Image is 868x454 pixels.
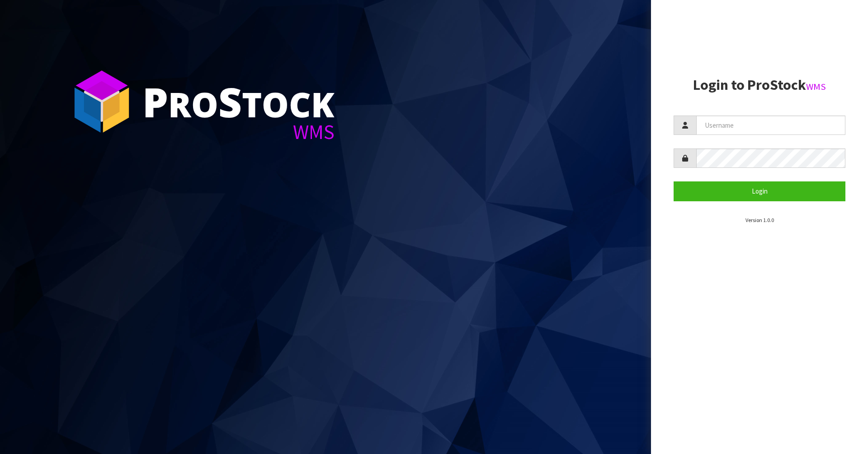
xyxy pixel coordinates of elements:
div: WMS [142,122,335,142]
button: Login [674,181,845,201]
small: Version 1.0.0 [745,217,774,223]
h2: Login to ProStock [674,77,845,93]
span: P [142,74,168,129]
span: S [218,74,242,129]
div: ro tock [142,81,335,122]
img: ProStock Cube [68,68,136,135]
input: Username [696,116,845,135]
small: WMS [806,81,826,93]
